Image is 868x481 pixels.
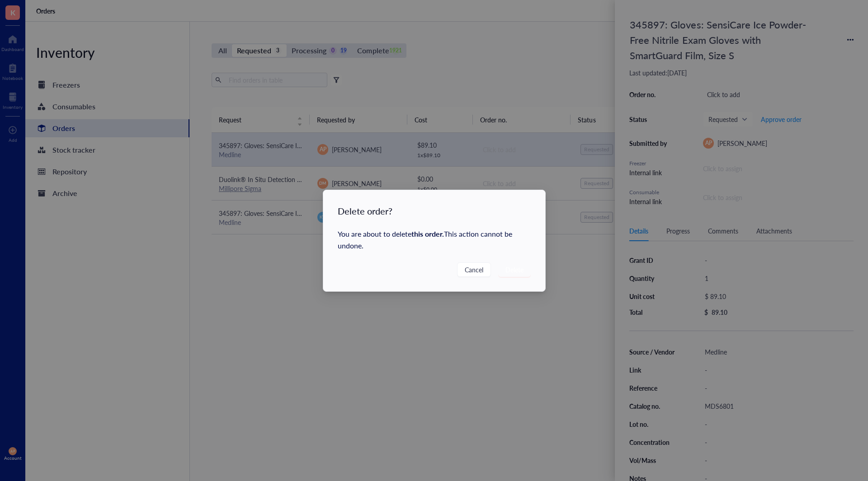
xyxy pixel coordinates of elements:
div: You are about to delete This action cannot be undone. [338,228,531,252]
strong: this order . [411,229,444,239]
button: Cancel [457,262,491,277]
span: Cancel [464,265,483,275]
span: Delete [505,265,523,275]
button: Delete [498,262,530,277]
div: Delete order? [338,205,392,217]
